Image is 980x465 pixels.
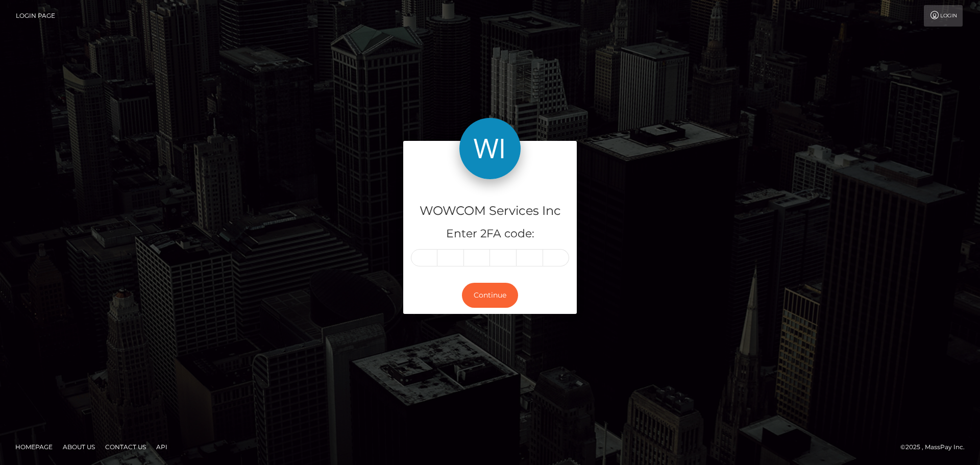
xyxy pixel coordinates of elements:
[11,439,57,455] a: Homepage
[459,118,521,179] img: WOWCOM Services Inc
[411,202,569,220] h4: WOWCOM Services Inc
[152,439,171,455] a: API
[924,5,963,27] a: Login
[411,226,569,242] h5: Enter 2FA code:
[101,439,150,455] a: Contact Us
[900,442,972,453] div: © 2025 , MassPay Inc.
[16,5,55,27] a: Login Page
[59,439,99,455] a: About Us
[462,283,518,308] button: Continue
